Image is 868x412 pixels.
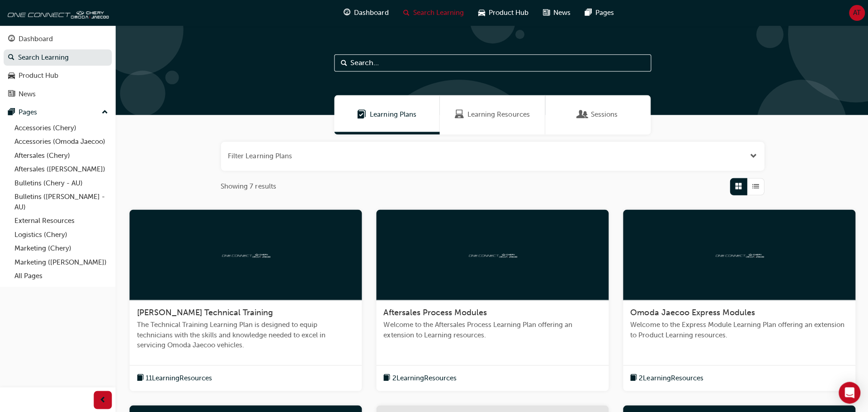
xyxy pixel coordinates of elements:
[357,109,366,120] span: Learning Plans
[4,104,112,121] button: Pages
[629,307,754,317] span: Omoda Jaecoo Express Modules
[19,89,36,99] div: News
[8,54,14,62] span: search-icon
[19,71,58,81] div: Product Hub
[852,8,859,18] span: AT
[334,95,439,134] a: Learning PlansLearning Plans
[11,227,112,242] a: Logistics (Chery)
[467,109,529,120] span: Learning Resources
[544,95,650,134] a: SessionsSessions
[221,181,276,191] span: Showing 7 results
[4,67,112,84] a: Product Hub
[402,7,409,19] span: search-icon
[584,7,591,19] span: pages-icon
[19,34,53,44] div: Dashboard
[343,7,350,19] span: guage-icon
[137,372,143,384] span: book-icon
[354,8,388,18] span: Dashboard
[629,372,636,384] span: book-icon
[412,8,463,18] span: Search Learning
[383,307,486,317] span: Aftersales Process Modules
[622,209,854,391] a: oneconnectOmoda Jaecoo Express ModulesWelcome to the Express Module Learning Plan offering an ext...
[340,58,347,68] span: Search
[129,209,361,391] a: oneconnect[PERSON_NAME] Technical TrainingThe Technical Training Learning Plan is designed to equ...
[11,213,112,227] a: External Resources
[99,394,106,405] span: prev-icon
[594,8,613,18] span: Pages
[11,269,112,283] a: All Pages
[334,54,650,71] input: Search...
[383,372,456,384] button: book-icon2LearningResources
[4,49,112,66] a: Search Learning
[11,162,112,176] a: Aftersales ([PERSON_NAME])
[577,109,586,120] span: Sessions
[11,121,112,135] a: Accessories (Chery)
[383,319,600,340] span: Welcome to the Aftersales Process Learning Plan offering an extension to Learning resources.
[137,319,354,350] span: The Technical Training Learning Plan is designed to equip technicians with the skills and knowled...
[751,181,758,191] span: List
[577,4,620,22] a: pages-iconPages
[439,95,544,134] a: Learning ResourcesLearning Resources
[837,381,859,403] div: Open Intercom Messenger
[102,107,108,118] span: up-icon
[552,8,570,18] span: News
[4,86,112,103] a: News
[467,250,516,258] img: oneconnect
[4,29,112,104] button: DashboardSearch LearningProduct HubNews
[749,151,756,161] button: Open the filter
[8,72,15,80] span: car-icon
[470,4,535,22] a: car-iconProduct Hub
[4,31,112,47] a: Dashboard
[137,307,273,317] span: [PERSON_NAME] Technical Training
[8,35,15,43] span: guage-icon
[5,4,108,22] img: oneconnect
[638,373,702,383] span: 2 Learning Resources
[8,109,15,117] span: pages-icon
[336,4,395,22] a: guage-iconDashboard
[477,7,484,19] span: car-icon
[848,5,863,21] button: AT
[590,109,617,120] span: Sessions
[629,372,702,384] button: book-icon2LearningResources
[11,189,112,213] a: Bulletins ([PERSON_NAME] - AU)
[11,255,112,269] a: Marketing ([PERSON_NAME])
[11,148,112,162] a: Aftersales (Chery)
[11,176,112,190] a: Bulletins (Chery - AU)
[542,7,549,19] span: news-icon
[392,373,456,383] span: 2 Learning Resources
[376,209,608,391] a: oneconnectAftersales Process ModulesWelcome to the Aftersales Process Learning Plan offering an e...
[8,90,15,99] span: news-icon
[383,372,390,384] span: book-icon
[145,373,212,383] span: 11 Learning Resources
[454,109,463,120] span: Learning Resources
[369,109,415,120] span: Learning Plans
[220,250,270,258] img: oneconnect
[629,319,847,340] span: Welcome to the Express Module Learning Plan offering an extension to Product Learning resources.
[535,4,577,22] a: news-iconNews
[734,181,741,191] span: Grid
[395,4,470,22] a: search-iconSearch Learning
[19,107,37,118] div: Pages
[137,372,212,384] button: book-icon11LearningResources
[713,250,763,258] img: oneconnect
[11,134,112,148] a: Accessories (Omoda Jaecoo)
[11,241,112,255] a: Marketing (Chery)
[488,8,528,18] span: Product Hub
